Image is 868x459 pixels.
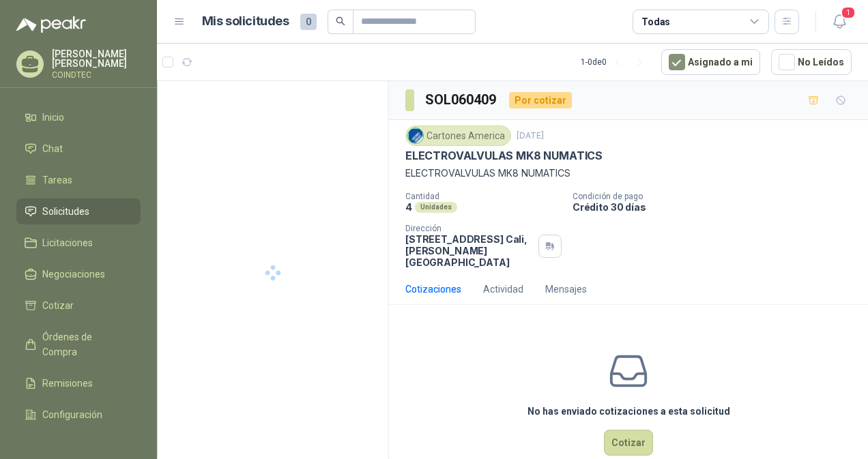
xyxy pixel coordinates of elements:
[42,204,89,219] span: Solicitudes
[300,14,317,30] span: 0
[16,402,141,428] a: Configuración
[604,430,653,456] button: Cotizar
[42,141,63,156] span: Chat
[405,224,533,233] p: Dirección
[827,10,852,34] button: 1
[42,376,93,391] span: Remisiones
[771,49,852,75] button: No Leídos
[405,233,533,268] p: [STREET_ADDRESS] Cali , [PERSON_NAME][GEOGRAPHIC_DATA]
[581,51,650,73] div: 1 - 0 de 0
[573,201,863,213] p: Crédito 30 días
[16,167,141,193] a: Tareas
[405,282,461,297] div: Cotizaciones
[52,49,141,68] p: [PERSON_NAME] [PERSON_NAME]
[42,267,105,282] span: Negociaciones
[405,149,603,163] p: ELECTROVALVULAS MK8 NUMATICS
[483,282,523,297] div: Actividad
[16,16,86,33] img: Logo peakr
[16,198,141,224] a: Solicitudes
[408,128,423,143] img: Company Logo
[42,407,102,422] span: Configuración
[661,49,760,75] button: Asignado a mi
[42,329,128,359] span: Órdenes de Compra
[52,71,141,79] p: COINDTEC
[42,235,93,250] span: Licitaciones
[16,136,141,162] a: Chat
[16,370,141,396] a: Remisiones
[405,201,412,213] p: 4
[545,282,587,297] div: Mensajes
[517,130,544,143] p: [DATE]
[202,12,289,31] h1: Mis solicitudes
[509,92,572,108] div: Por cotizar
[415,202,457,213] div: Unidades
[405,166,852,181] p: ELECTROVALVULAS MK8 NUMATICS
[16,230,141,256] a: Licitaciones
[641,14,670,29] div: Todas
[841,6,856,19] span: 1
[527,404,730,419] h3: No has enviado cotizaciones a esta solicitud
[42,110,64,125] span: Inicio
[573,192,863,201] p: Condición de pago
[16,261,141,287] a: Negociaciones
[405,125,511,146] div: Cartones America
[16,293,141,319] a: Cotizar
[405,192,562,201] p: Cantidad
[425,89,498,110] h3: SOL060409
[42,173,72,188] span: Tareas
[16,104,141,130] a: Inicio
[336,16,345,26] span: search
[42,298,74,313] span: Cotizar
[16,324,141,365] a: Órdenes de Compra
